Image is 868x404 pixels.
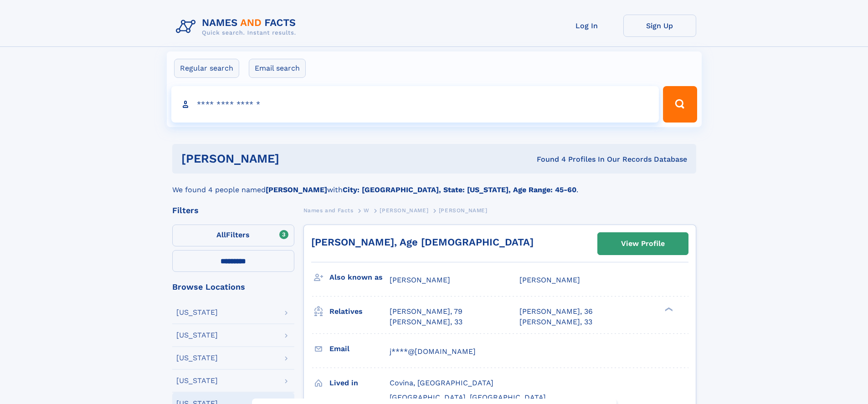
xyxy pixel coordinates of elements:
span: [GEOGRAPHIC_DATA], [GEOGRAPHIC_DATA] [390,393,546,402]
span: Covina, [GEOGRAPHIC_DATA] [390,378,493,387]
div: ❯ [663,307,673,312]
a: View Profile [598,233,688,255]
div: Found 4 Profiles In Our Records Database [408,154,687,164]
img: Logo Names and Facts [172,15,303,39]
label: Email search [249,59,306,78]
a: Log In [550,15,623,37]
a: [PERSON_NAME], 33 [519,317,592,327]
label: Filters [172,225,294,246]
span: [PERSON_NAME] [519,276,580,284]
b: City: [GEOGRAPHIC_DATA], State: [US_STATE], Age Range: 45-60 [343,185,576,194]
div: [US_STATE] [176,377,218,384]
span: W [364,207,370,214]
span: [PERSON_NAME] [380,207,428,214]
h3: Lived in [329,375,390,391]
label: Regular search [174,59,239,78]
div: Browse Locations [172,283,294,291]
h3: Email [329,341,390,357]
span: All [216,230,226,239]
div: View Profile [621,233,665,254]
a: Names and Facts [303,205,354,216]
button: Search Button [663,86,697,123]
div: [US_STATE] [176,332,218,339]
h3: Also known as [329,270,390,285]
h3: Relatives [329,304,390,319]
a: [PERSON_NAME], 36 [519,307,593,317]
a: W [364,205,370,216]
div: [US_STATE] [176,354,218,362]
a: [PERSON_NAME], 79 [390,307,462,317]
a: Sign Up [623,15,696,37]
div: We found 4 people named with . [172,174,696,195]
a: [PERSON_NAME] [380,205,428,216]
input: search input [171,86,659,123]
a: [PERSON_NAME], 33 [390,317,462,327]
div: Filters [172,206,294,215]
a: [PERSON_NAME], Age [DEMOGRAPHIC_DATA] [311,236,534,248]
span: [PERSON_NAME] [390,276,450,284]
div: [US_STATE] [176,309,218,316]
span: [PERSON_NAME] [439,207,488,214]
h1: [PERSON_NAME] [181,153,408,164]
b: [PERSON_NAME] [266,185,327,194]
